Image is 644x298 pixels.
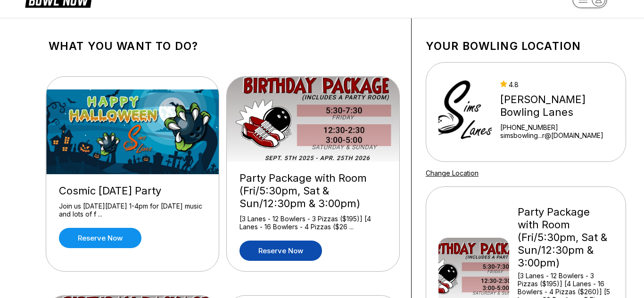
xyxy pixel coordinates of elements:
div: Cosmic [DATE] Party [59,185,206,197]
a: Change Location [426,169,479,177]
h1: Your bowling location [426,40,626,53]
div: [PERSON_NAME] Bowling Lanes [500,93,621,119]
div: Party Package with Room (Fri/5:30pm, Sat & Sun/12:30pm & 3:00pm) [239,172,387,210]
div: Party Package with Room (Fri/5:30pm, Sat & Sun/12:30pm & 3:00pm) [518,206,613,269]
div: [3 Lanes - 12 Bowlers - 3 Pizzas ($195)] [4 Lanes - 16 Bowlers - 4 Pizzas ($26 ... [239,215,387,231]
div: Join us [DATE][DATE] 1-4pm for [DATE] music and lots of f ... [59,202,206,218]
div: [PHONE_NUMBER] [500,123,621,131]
h1: What you want to do? [49,40,397,53]
a: Reserve now [59,228,141,248]
div: 4.8 [500,81,621,89]
a: Reserve now [239,241,322,261]
img: Cosmic Halloween Party [46,89,220,174]
img: Sims Bowling Lanes [438,77,492,147]
a: simsbowling...r@[DOMAIN_NAME] [500,131,621,139]
img: Party Package with Room (Fri/5:30pm, Sat & Sun/12:30pm & 3:00pm) [227,77,400,161]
